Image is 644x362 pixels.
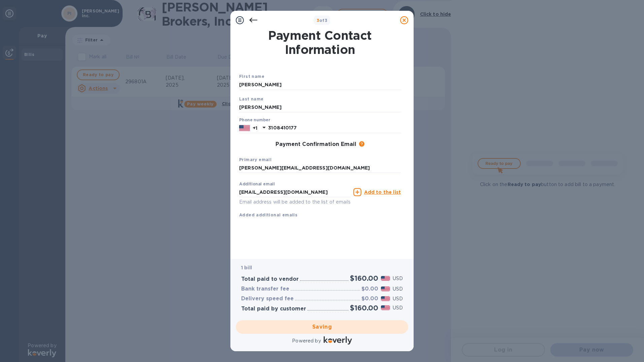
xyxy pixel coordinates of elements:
h2: $160.00 [350,304,378,312]
h3: Total paid by customer [241,306,306,312]
b: Last name [239,96,264,101]
h1: Payment Contact Information [239,28,401,57]
b: First name [239,74,264,79]
p: USD [393,285,403,293]
label: Additional email [239,182,275,186]
img: Logo [324,336,352,344]
p: USD [393,295,403,302]
img: USD [381,276,390,281]
b: Added additional emails [239,212,297,217]
h3: Total paid to vendor [241,276,299,282]
p: USD [393,275,403,282]
p: USD [393,304,403,311]
h2: $160.00 [350,274,378,282]
u: Add to the list [364,189,401,195]
b: Primary email [239,157,271,162]
p: +1 [253,125,257,131]
p: Email address will be added to the list of emails [239,198,351,206]
h3: $0.00 [361,286,378,292]
h3: Bank transfer fee [241,286,289,292]
img: USD [381,305,390,310]
h3: $0.00 [361,296,378,302]
input: Enter your last name [239,102,401,112]
input: Enter your phone number [268,123,401,133]
h3: Payment Confirmation Email [276,141,356,148]
img: USD [381,296,390,301]
input: Enter your primary name [239,163,401,173]
p: Powered by [292,337,321,344]
span: 3 [317,18,319,23]
img: USD [381,286,390,291]
input: Enter additional email [239,187,351,197]
img: US [239,124,250,132]
label: Phone number [239,118,270,122]
b: of 3 [317,18,328,23]
input: Enter your first name [239,80,401,90]
b: 1 bill [241,265,252,270]
h3: Delivery speed fee [241,296,294,302]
